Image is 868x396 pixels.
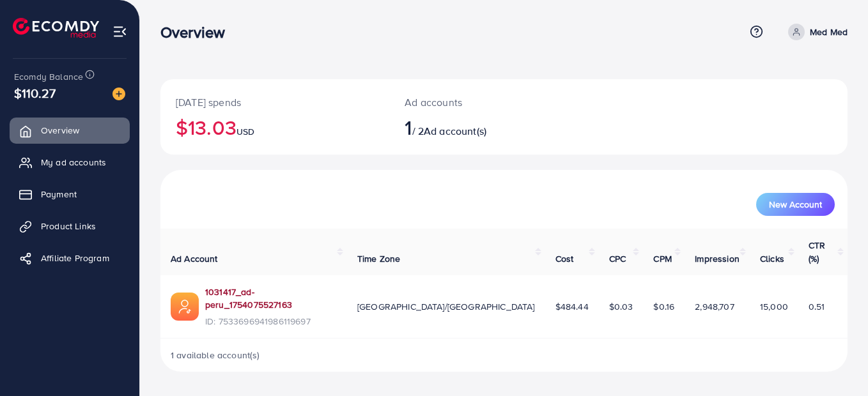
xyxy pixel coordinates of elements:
span: Ecomdy Balance [14,70,83,83]
span: Affiliate Program [41,252,109,264]
a: My ad accounts [10,149,130,175]
p: [DATE] spends [176,95,374,110]
button: New Account [756,193,835,216]
span: Payment [41,188,77,201]
span: $0.16 [653,300,674,313]
span: New Account [769,200,822,209]
span: $110.27 [14,84,56,102]
p: Med Med [810,24,848,40]
span: $484.44 [555,300,589,313]
span: My ad accounts [41,156,106,169]
span: Product Links [41,220,96,232]
iframe: Chat [814,339,858,386]
span: Ad account(s) [424,124,486,138]
span: Time Zone [357,252,400,265]
h2: $13.03 [176,115,374,139]
img: image [112,88,125,100]
a: 1031417_ad-peru_1754075527163 [205,286,337,312]
span: CPM [653,252,671,265]
span: [GEOGRAPHIC_DATA]/[GEOGRAPHIC_DATA] [357,300,535,313]
span: CPC [609,252,626,265]
span: Ad Account [171,252,218,265]
img: logo [13,18,99,38]
a: Overview [10,118,130,143]
span: Cost [555,252,574,265]
span: USD [236,125,254,138]
span: Clicks [760,252,784,265]
h3: Overview [160,23,235,42]
span: 15,000 [760,300,788,313]
a: Med Med [783,24,848,40]
img: ic-ads-acc.e4c84228.svg [171,293,199,321]
span: 0.51 [809,300,825,313]
a: Product Links [10,213,130,239]
span: CTR (%) [809,239,825,264]
a: Affiliate Program [10,245,130,271]
span: ID: 7533696941986119697 [205,315,337,328]
span: 1 [405,112,412,142]
h2: / 2 [405,115,546,139]
a: Payment [10,181,130,207]
span: $0.03 [609,300,633,313]
p: Ad accounts [405,95,546,110]
span: Impression [695,252,740,265]
span: 2,948,707 [695,300,734,313]
span: Overview [41,124,79,137]
img: menu [112,24,127,39]
span: 1 available account(s) [171,349,260,362]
